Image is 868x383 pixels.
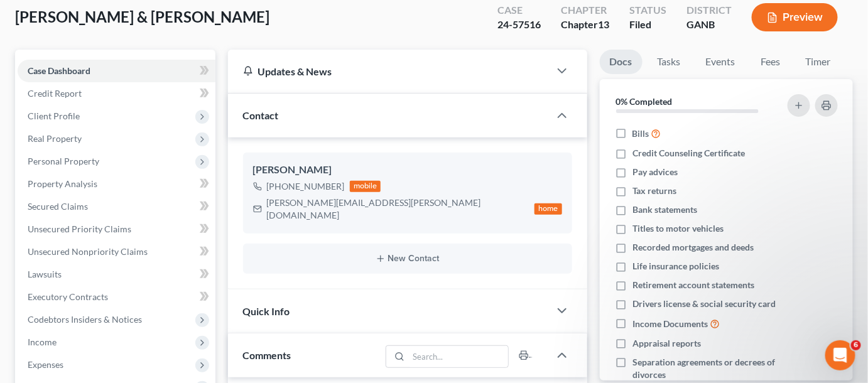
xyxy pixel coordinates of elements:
span: Personal Property [28,156,99,166]
span: Drivers license & social security card [632,298,776,310]
div: GANB [686,18,732,32]
span: Appraisal reports [632,337,701,350]
div: [PERSON_NAME] [253,163,562,178]
span: Bills [632,127,649,140]
a: Timer [796,50,841,74]
span: Retirement account statements [632,279,754,291]
button: New Contact [253,254,562,264]
span: Credit Report [28,88,82,99]
div: Case [497,3,541,18]
a: Secured Claims [18,195,215,218]
div: Chapter [561,18,609,32]
a: Property Analysis [18,173,215,195]
a: Lawsuits [18,263,215,286]
span: Unsecured Nonpriority Claims [28,246,148,257]
span: Recorded mortgages and deeds [632,241,754,254]
div: Updates & News [243,65,534,78]
a: Events [696,50,746,74]
iframe: Intercom live chat [825,340,855,370]
span: [PERSON_NAME] & [PERSON_NAME] [15,8,269,26]
a: Credit Report [18,82,215,105]
span: Contact [243,109,279,121]
span: Client Profile [28,111,80,121]
span: Expenses [28,359,63,370]
span: Lawsuits [28,269,62,279]
span: Titles to motor vehicles [632,222,724,235]
div: Chapter [561,3,609,18]
span: Executory Contracts [28,291,108,302]
a: Case Dashboard [18,60,215,82]
span: Property Analysis [28,178,97,189]
span: Codebtors Insiders & Notices [28,314,142,325]
a: Docs [600,50,643,74]
button: Preview [752,3,838,31]
span: Credit Counseling Certificate [632,147,745,159]
a: Unsecured Priority Claims [18,218,215,240]
div: [PERSON_NAME][EMAIL_ADDRESS][PERSON_NAME][DOMAIN_NAME] [267,197,530,222]
span: 6 [851,340,861,350]
span: Separation agreements or decrees of divorces [632,356,779,381]
span: Bank statements [632,203,697,216]
a: Fees [751,50,791,74]
div: [PHONE_NUMBER] [267,180,345,193]
div: home [534,203,562,215]
span: Unsecured Priority Claims [28,224,131,234]
span: Tax returns [632,185,676,197]
div: District [686,3,732,18]
span: Secured Claims [28,201,88,212]
span: Quick Info [243,305,290,317]
a: Unsecured Nonpriority Claims [18,240,215,263]
a: Executory Contracts [18,286,215,308]
div: Status [629,3,666,18]
div: mobile [350,181,381,192]
span: Income Documents [632,318,708,330]
span: Real Property [28,133,82,144]
input: Search... [408,346,508,367]
span: Case Dashboard [28,65,90,76]
a: Tasks [648,50,691,74]
span: Life insurance policies [632,260,719,272]
strong: 0% Completed [616,96,673,107]
span: 13 [598,18,609,30]
div: Filed [629,18,666,32]
span: Comments [243,349,291,361]
span: Pay advices [632,166,678,178]
span: Income [28,337,57,347]
div: 24-57516 [497,18,541,32]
